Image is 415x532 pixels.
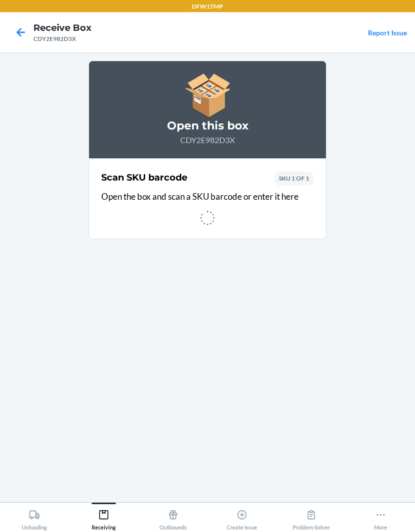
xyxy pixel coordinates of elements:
[159,505,187,530] div: Outbounds
[279,174,309,183] p: SKU 1 OF 1
[101,134,314,146] p: CDY2E982D3X
[293,505,330,530] div: Problem Solver
[101,118,314,134] h3: Open this box
[368,28,407,37] a: Report Issue
[101,171,187,184] h2: Scan SKU barcode
[33,21,92,34] h4: Receive Box
[374,505,387,530] div: More
[227,505,257,530] div: Create Issue
[346,503,415,530] button: More
[101,190,314,203] p: Open the box and scan a SKU barcode or enter it here
[192,2,223,11] p: DFW1TMP
[92,505,116,530] div: Receiving
[22,505,47,530] div: Unloading
[138,503,207,530] button: Outbounds
[277,503,346,530] button: Problem Solver
[33,34,92,43] div: CDY2E982D3X
[207,503,277,530] button: Create Issue
[69,503,139,530] button: Receiving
